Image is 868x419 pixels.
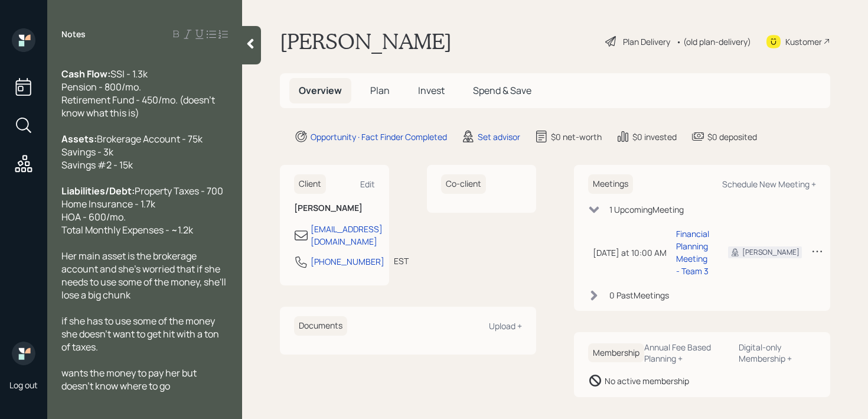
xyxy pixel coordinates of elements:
[676,35,751,48] div: • (old plan-delivery)
[551,131,602,143] div: $0 net-worth
[294,203,375,213] h6: [PERSON_NAME]
[9,379,38,391] div: Log out
[12,342,35,365] img: retirable_logo.png
[294,174,326,194] h6: Client
[418,84,445,97] span: Invest
[311,223,383,248] div: [EMAIL_ADDRESS][DOMAIN_NAME]
[609,289,669,301] div: 0 Past Meeting s
[722,178,816,190] div: Schedule New Meeting +
[605,375,689,387] div: No active membership
[623,35,670,48] div: Plan Delivery
[609,203,684,216] div: 1 Upcoming Meeting
[61,184,223,236] span: Property Taxes - 700 Home Insurance - 1.7k HOA - 600/mo. Total Monthly Expenses - ~1.2k
[311,255,384,268] div: [PHONE_NUMBER]
[360,178,375,190] div: Edit
[588,343,644,363] h6: Membership
[785,35,822,48] div: Kustomer
[280,28,452,54] h1: [PERSON_NAME]
[294,316,347,336] h6: Documents
[742,247,800,258] div: [PERSON_NAME]
[441,174,486,194] h6: Co-client
[489,320,522,332] div: Upload +
[61,249,228,301] span: Her main asset is the brokerage account and she's worried that if she needs to use some of the mo...
[311,131,447,143] div: Opportunity · Fact Finder Completed
[61,132,203,171] span: Brokerage Account - 75k Savings - 3k Savings #2 - 15k
[473,84,531,97] span: Spend & Save
[61,132,97,145] span: Assets:
[299,84,342,97] span: Overview
[644,342,729,364] div: Annual Fee Based Planning +
[394,255,409,267] div: EST
[588,174,633,194] h6: Meetings
[676,228,709,277] div: Financial Planning Meeting - Team 3
[478,131,520,143] div: Set advisor
[632,131,677,143] div: $0 invested
[61,67,110,80] span: Cash Flow:
[739,342,816,364] div: Digital-only Membership +
[593,246,667,259] div: [DATE] at 10:00 AM
[61,28,86,40] label: Notes
[61,67,217,119] span: SSI - 1.3k Pension - 800/mo. Retirement Fund - 450/mo. (doesn't know what this is)
[61,314,221,353] span: if she has to use some of the money she doesn't want to get hit with a ton of taxes.
[707,131,757,143] div: $0 deposited
[61,184,135,197] span: Liabilities/Debt:
[61,366,198,392] span: wants the money to pay her but doesn't know where to go
[370,84,390,97] span: Plan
